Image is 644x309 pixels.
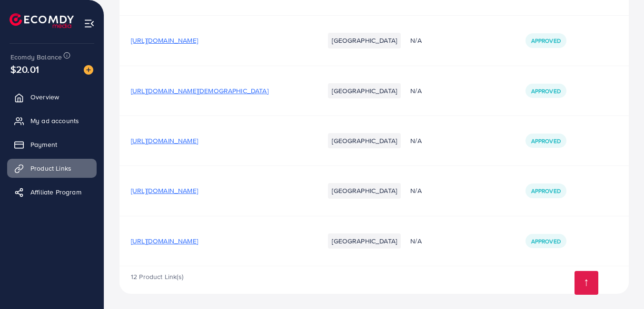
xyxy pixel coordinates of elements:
img: image [84,65,93,75]
span: 12 Product Link(s) [131,272,183,281]
li: [GEOGRAPHIC_DATA] [328,83,401,98]
iframe: Chat [604,266,637,302]
span: N/A [410,86,421,96]
img: logo [10,13,74,28]
img: menu [84,18,95,29]
span: Overview [30,92,59,102]
span: [URL][DOMAIN_NAME] [131,236,198,246]
li: [GEOGRAPHIC_DATA] [328,33,401,48]
span: Product Links [30,164,71,173]
span: My ad accounts [30,116,79,126]
span: Approved [531,37,561,45]
span: Approved [531,237,561,245]
span: N/A [410,136,421,145]
a: Overview [7,87,97,106]
span: N/A [410,186,421,195]
span: Payment [30,140,57,149]
span: [URL][DOMAIN_NAME] [131,186,198,195]
a: Affiliate Program [7,183,97,202]
span: N/A [410,236,421,246]
span: [URL][DOMAIN_NAME] [131,36,198,45]
span: $20.01 [10,62,39,76]
span: N/A [410,36,421,45]
li: [GEOGRAPHIC_DATA] [328,183,401,198]
li: [GEOGRAPHIC_DATA] [328,233,401,249]
span: [URL][DOMAIN_NAME] [131,136,198,145]
span: Approved [531,137,561,145]
a: Product Links [7,159,97,178]
a: Payment [7,135,97,154]
li: [GEOGRAPHIC_DATA] [328,133,401,148]
a: My ad accounts [7,111,97,130]
span: [URL][DOMAIN_NAME][DEMOGRAPHIC_DATA] [131,86,268,96]
span: Approved [531,187,561,195]
span: Approved [531,87,561,95]
span: Affiliate Program [30,187,81,197]
span: Ecomdy Balance [10,52,62,62]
